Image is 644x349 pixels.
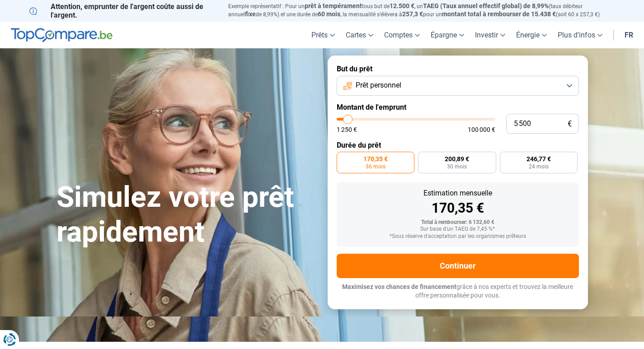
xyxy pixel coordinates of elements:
p: Exemple représentatif : Pour un tous but de , un (taux débiteur annuel de 8,99%) et une durée de ... [228,2,615,19]
label: Durée du prêt [337,141,579,149]
h1: Simulez votre prêt rapidement [56,180,317,250]
span: 1 250 € [337,126,357,133]
span: 257,3 € [402,10,423,18]
span: fixe [245,10,256,18]
span: montant total à rembourser de 15.438 € [442,10,556,18]
span: 24 mois [529,164,549,169]
span: prêt à tempérament [305,2,362,9]
span: € [568,120,572,128]
label: Montant de l'emprunt [337,103,579,112]
img: TopCompare [11,28,113,42]
button: Prêt personnel [337,76,579,96]
span: 60 mois [318,10,340,18]
span: TAEG (Taux annuel effectif global) de 8,99% [423,2,549,9]
a: Plus d'infos [552,22,608,48]
div: *Sous réserve d'acceptation par les organismes prêteurs [344,233,572,240]
span: 170,35 € [363,156,388,162]
a: Comptes [379,22,425,48]
a: Cartes [340,22,379,48]
div: Total à rembourser: 6 132,60 € [344,219,572,226]
span: Prêt personnel [356,80,401,90]
button: Continuer [337,254,579,278]
span: 36 mois [366,164,385,169]
a: Prêts [306,22,340,48]
a: fr [619,22,639,48]
span: 246,77 € [526,156,551,162]
a: Épargne [425,22,470,48]
span: 30 mois [447,164,467,169]
a: Investir [470,22,511,48]
p: Attention, emprunter de l'argent coûte aussi de l'argent. [29,2,217,19]
a: Énergie [511,22,552,48]
div: Estimation mensuelle [344,190,572,197]
div: Sur base d'un TAEG de 7,45 %* [344,226,572,233]
label: But du prêt [337,65,579,73]
span: Maximisez vos chances de financement [342,283,456,290]
p: grâce à nos experts et trouvez la meilleure offre personnalisée pour vous. [337,283,579,300]
span: 12.500 € [390,2,414,9]
div: 170,35 € [344,201,572,215]
span: 100 000 € [468,126,495,133]
span: 200,89 € [445,156,469,162]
